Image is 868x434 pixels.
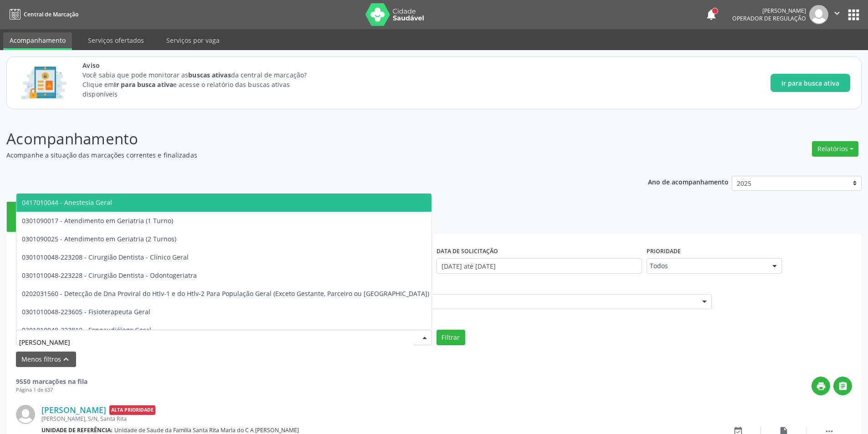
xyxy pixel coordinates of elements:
span: Alta Prioridade [109,405,155,415]
a: Serviços por vaga [160,32,226,48]
div: Página 1 de 637 [16,386,87,394]
button: apps [846,7,862,23]
button: Ir para busca ativa [770,74,850,92]
span: Ir para busca ativa [781,78,839,88]
img: Imagem de CalloutCard [18,62,70,103]
p: Você sabia que pode monitorar as da central de marcação? Clique em e acesse o relatório das busca... [82,70,324,99]
button:  [828,5,846,24]
strong: buscas ativas [188,71,231,79]
p: Acompanhe a situação das marcações correntes e finalizadas [6,150,605,160]
a: Central de Marcação [6,7,78,22]
input: Selecione um intervalo [437,258,642,274]
a: [PERSON_NAME] [41,405,106,415]
a: Acompanhamento [3,32,72,50]
input: Selecionar procedimento [19,333,413,351]
label: DATA DE SOLICITAÇÃO [437,244,498,258]
span: 0301010048-223810 - Fonoaudiólogo Geral [22,326,151,334]
img: img [809,5,828,24]
button: Menos filtroskeyboard_arrow_up [16,352,76,368]
span: Central de Marcação [24,10,78,18]
span: Unidade de Saude da Familia Santa Rita Maria do C A [PERSON_NAME] [114,426,299,434]
div: [PERSON_NAME] [732,7,806,15]
p: Acompanhamento [6,128,605,150]
button:  [833,377,852,395]
button: print [812,377,830,395]
span: 0301010048-223605 - Fisioterapeuta Geral [22,307,150,316]
div: Nova marcação [13,220,59,226]
i:  [838,381,848,391]
span: 0202031560 - Detecção de Dna Proviral do Htlv-1 e do Htlv-2 Para População Geral (Exceto Gestante... [22,289,429,298]
div: [PERSON_NAME], S/N, Santa Rita [41,415,715,423]
span: 0301010048-223228 - Cirurgião Dentista - Odontogeriatra [22,271,197,280]
span: 0301010048-223208 - Cirurgião Dentista - Clínico Geral [22,253,189,261]
i: keyboard_arrow_up [61,354,71,364]
span: Todos [650,261,763,271]
button: Relatórios [812,141,858,157]
span: Operador de regulação [732,15,806,22]
i: print [816,381,826,391]
b: Unidade de referência: [41,426,113,434]
label: Prioridade [647,244,681,258]
strong: 9550 marcações na fila [16,377,87,386]
span: 0301090017 - Atendimento em Geriatria (1 Turno) [22,216,173,225]
strong: Ir para busca ativa [114,80,173,89]
span: Aviso [82,61,324,70]
i:  [832,8,842,18]
p: Ano de acompanhamento [648,176,729,187]
span: 0301090025 - Atendimento em Geriatria (2 Turnos) [22,235,176,243]
img: img [16,405,35,424]
button: notifications [705,8,718,21]
a: Serviços ofertados [82,32,150,48]
span: 0417010044 - Anestesia Geral [22,198,112,207]
button: Filtrar [437,330,465,345]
